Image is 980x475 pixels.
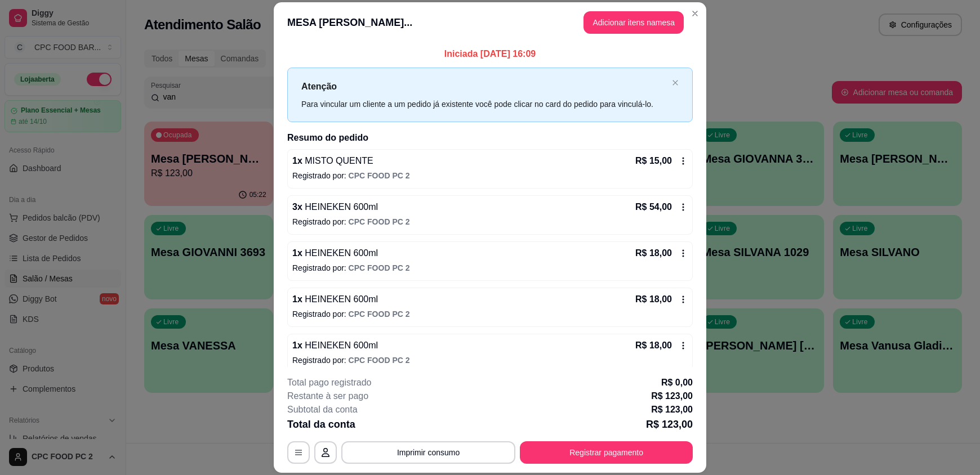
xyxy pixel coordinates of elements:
span: MISTO QUENTE [302,156,373,165]
p: Total pago registrado [287,376,371,389]
header: MESA [PERSON_NAME]... [274,2,706,43]
p: R$ 54,00 [635,200,672,214]
p: Registrado por: [292,216,688,227]
span: HEINEKEN 600ml [302,202,378,212]
p: Registrado por: [292,170,688,181]
p: Registrado por: [292,262,688,274]
p: R$ 18,00 [635,339,672,352]
span: HEINEKEN 600ml [302,340,378,350]
button: close [672,79,679,87]
button: Close [686,5,704,23]
div: Para vincular um cliente a um pedido já existente você pode clicar no card do pedido para vinculá... [301,98,667,110]
span: close [672,79,679,86]
button: Adicionar itens namesa [583,11,684,34]
p: R$ 15,00 [635,154,672,168]
p: R$ 0,00 [661,376,693,389]
p: R$ 123,00 [651,403,693,416]
p: R$ 18,00 [635,247,672,260]
p: Registrado por: [292,355,688,366]
span: CPC FOOD PC 2 [349,263,410,272]
h2: Resumo do pedido [287,131,693,145]
button: Registrar pagamento [520,441,693,464]
p: Iniciada [DATE] 16:09 [287,47,693,61]
p: Restante à ser pago [287,389,368,403]
p: Subtotal da conta [287,403,358,416]
p: Total da conta [287,416,355,432]
span: CPC FOOD PC 2 [349,310,410,319]
p: 1 x [292,293,378,306]
span: CPC FOOD PC 2 [349,217,410,226]
span: CPC FOOD PC 2 [349,356,410,365]
span: CPC FOOD PC 2 [349,171,410,180]
p: 1 x [292,247,378,260]
p: 3 x [292,200,378,214]
p: 1 x [292,154,373,168]
p: R$ 123,00 [651,389,693,403]
span: HEINEKEN 600ml [302,248,378,258]
p: 1 x [292,339,378,352]
p: Registrado por: [292,308,688,320]
p: R$ 18,00 [635,293,672,306]
button: Imprimir consumo [341,441,515,464]
span: HEINEKEN 600ml [302,294,378,304]
p: R$ 123,00 [646,416,693,432]
p: Atenção [301,79,667,93]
